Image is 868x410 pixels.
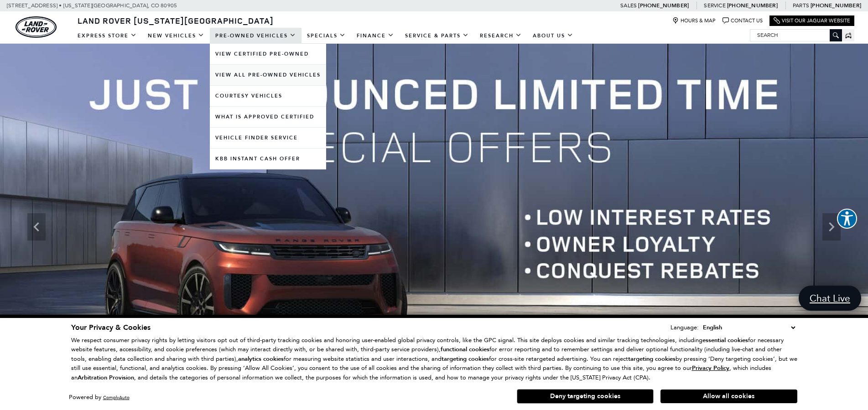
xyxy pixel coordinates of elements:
span: Land Rover [US_STATE][GEOGRAPHIC_DATA] [78,15,274,26]
u: Privacy Policy [692,364,729,372]
button: Explore your accessibility options [837,209,857,229]
div: Language: [670,324,699,330]
a: Hours & Map [672,17,716,24]
a: KBB Instant Cash Offer [210,149,326,169]
a: [PHONE_NUMBER] [727,2,778,9]
a: ComplyAuto [103,395,130,400]
button: Allow all cookies [660,389,797,403]
a: [PHONE_NUMBER] [811,2,861,9]
a: New Vehicles [142,28,210,44]
strong: functional cookies [441,345,489,354]
span: Sales [620,2,637,9]
a: Research [474,28,527,44]
div: Powered by [69,395,130,400]
a: Contact Us [722,17,763,24]
a: [PHONE_NUMBER] [638,2,689,9]
a: Specials [301,28,351,44]
a: About Us [527,28,579,44]
a: Courtesy Vehicles [210,86,326,106]
strong: essential cookies [702,336,748,344]
strong: targeting cookies [628,355,676,363]
a: land-rover [16,16,57,38]
a: Service & Parts [400,28,474,44]
input: Search [750,30,842,41]
span: Service [704,2,725,9]
strong: targeting cookies [442,355,489,363]
span: Your Privacy & Cookies [71,323,151,333]
a: Land Rover [US_STATE][GEOGRAPHIC_DATA] [72,15,279,26]
span: Parts [793,2,809,9]
a: View Certified Pre-Owned [210,44,326,64]
strong: Arbitration Provision [78,374,134,382]
div: Next [822,213,841,241]
select: Language Select [701,323,797,333]
a: Finance [351,28,400,44]
strong: analytics cookies [238,355,284,363]
a: Visit Our Jaguar Website [774,17,850,24]
img: Land Rover [16,16,57,38]
a: View All Pre-Owned Vehicles [210,65,326,85]
a: EXPRESS STORE [72,28,142,44]
a: Chat Live [799,286,861,311]
a: [STREET_ADDRESS] • [US_STATE][GEOGRAPHIC_DATA], CO 80905 [7,2,177,9]
a: Pre-Owned Vehicles [210,28,301,44]
span: Chat Live [805,292,855,304]
nav: Main Navigation [72,28,579,44]
aside: Accessibility Help Desk [837,209,857,231]
div: Previous [27,213,46,241]
a: What Is Approved Certified [210,107,326,127]
a: Vehicle Finder Service [210,128,326,148]
button: Deny targeting cookies [517,389,654,404]
p: We respect consumer privacy rights by letting visitors opt out of third-party tracking cookies an... [71,336,797,383]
